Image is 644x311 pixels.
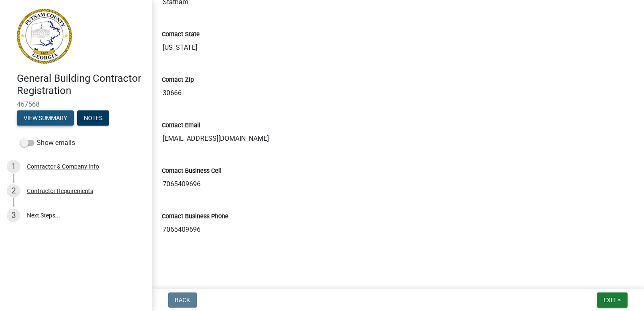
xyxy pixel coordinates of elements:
label: Contact Email [162,123,201,129]
button: Exit [597,292,628,308]
label: Contact Business Cell [162,168,222,174]
span: Exit [604,297,616,303]
div: 2 [7,184,20,198]
h4: General Building Contractor Registration [17,72,145,97]
wm-modal-confirm: Notes [77,115,109,122]
span: 467568 [17,100,135,108]
div: Contractor Requirements [27,188,93,194]
button: View Summary [17,110,74,126]
div: 3 [7,209,20,222]
div: 1 [7,160,20,173]
label: Contact Zip [162,77,194,83]
label: Show emails [20,138,75,148]
button: Back [168,292,197,308]
label: Contact Business Phone [162,214,228,220]
label: Contact State [162,32,200,38]
wm-modal-confirm: Summary [17,115,74,122]
button: Notes [77,110,109,126]
span: Back [175,297,190,303]
img: Putnam County, Georgia [17,9,72,64]
div: Contractor & Company Info [27,164,99,169]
